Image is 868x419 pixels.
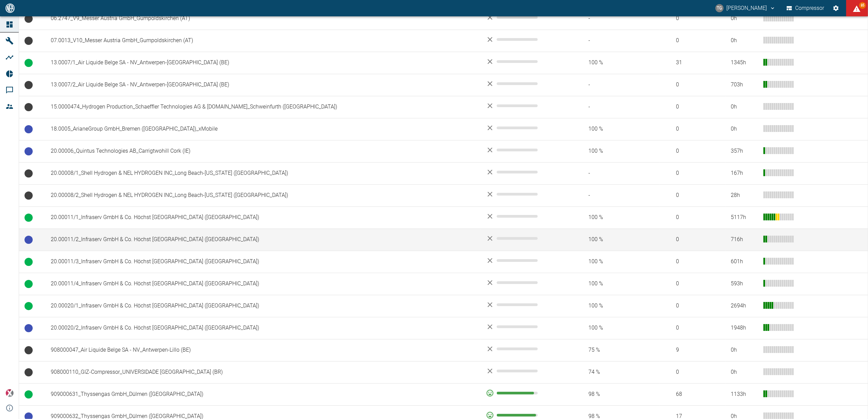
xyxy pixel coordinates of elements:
[5,389,14,397] img: Xplore Logo
[25,258,33,266] span: Betrieb
[665,236,720,244] span: 0
[665,15,720,22] span: 0
[25,103,33,111] span: Keine Daten
[578,191,654,199] span: -
[45,339,480,361] td: 908000047_Air Liquide Belge SA - NV_Antwerpen-Lillo (BE)
[45,74,480,96] td: 13.0007/2_Air Liquide Belge SA - NV_Antwerpen-[GEOGRAPHIC_DATA] (BE)
[578,81,654,89] span: -
[731,302,758,310] div: 2694 h
[731,368,758,376] div: 0 h
[731,191,758,199] div: 28 h
[578,390,654,398] span: 98 %
[578,302,654,310] span: 100 %
[45,251,480,273] td: 20.00011/3_Infraserv GmbH & Co. Höchst [GEOGRAPHIC_DATA] ([GEOGRAPHIC_DATA])
[665,59,720,67] span: 31
[25,37,33,45] span: Keine Daten
[486,13,567,21] div: No data
[45,295,480,317] td: 20.00020/1_Infraserv GmbH & Co. Höchst [GEOGRAPHIC_DATA] ([GEOGRAPHIC_DATA])
[25,147,33,155] span: Betriebsbereit
[25,302,33,310] span: Betrieb
[45,206,480,229] td: 20.00011/1_Infraserv GmbH & Co. Höchst [GEOGRAPHIC_DATA] ([GEOGRAPHIC_DATA])
[714,2,777,14] button: thomas.gregoir@neuman-esser.com
[785,2,826,14] button: Compressor
[25,125,33,133] span: Betriebsbereit
[731,37,758,45] div: 0 h
[486,323,567,331] div: No data
[731,15,758,22] div: 0 h
[665,390,720,398] span: 68
[578,15,654,22] span: -
[25,280,33,288] span: Betrieb
[25,346,33,354] span: Keine Daten
[25,214,33,222] span: Betrieb
[578,214,654,221] span: 100 %
[731,81,758,89] div: 703 h
[486,345,567,353] div: No data
[25,236,33,244] span: Betriebsbereit
[578,125,654,133] span: 100 %
[665,37,720,45] span: 0
[731,236,758,244] div: 716 h
[665,280,720,288] span: 0
[486,389,567,397] div: 91 %
[731,324,758,332] div: 1948 h
[486,168,567,176] div: No data
[665,258,720,266] span: 0
[486,80,567,88] div: No data
[731,147,758,155] div: 357 h
[665,81,720,89] span: 0
[578,59,654,67] span: 100 %
[45,7,480,30] td: 06.2747_V9_Messer Austria GmbH_Gumpoldskirchen (AT)
[665,169,720,177] span: 0
[45,273,480,295] td: 20.00011/4_Infraserv GmbH & Co. Höchst [GEOGRAPHIC_DATA] ([GEOGRAPHIC_DATA])
[578,147,654,155] span: 100 %
[830,2,842,14] button: Einstellungen
[578,103,654,111] span: -
[665,324,720,332] span: 0
[486,367,567,375] div: No data
[578,280,654,288] span: 100 %
[731,390,758,398] div: 1133 h
[25,368,33,376] span: Keine Daten
[578,37,654,45] span: -
[665,214,720,221] span: 0
[578,324,654,332] span: 100 %
[45,361,480,383] td: 908000110_GIZ-Compressor_UNIVERSIDADE [GEOGRAPHIC_DATA] (BR)
[731,103,758,111] div: 0 h
[665,147,720,155] span: 0
[486,234,567,242] div: No data
[731,169,758,177] div: 167 h
[25,390,33,399] span: Betrieb
[45,184,480,206] td: 20.00008/2_Shell Hydrogen & NEL HYDROGEN INC_Long Beach-[US_STATE] ([GEOGRAPHIC_DATA])
[665,302,720,310] span: 0
[859,2,866,9] span: 85
[45,229,480,251] td: 20.00011/2_Infraserv GmbH & Co. Höchst [GEOGRAPHIC_DATA] ([GEOGRAPHIC_DATA])
[731,59,758,67] div: 1345 h
[665,103,720,111] span: 0
[578,236,654,244] span: 100 %
[25,15,33,23] span: Keine Daten
[45,30,480,52] td: 07.0013_V10_Messer Austria GmbH_Gumpoldskirchen (AT)
[486,102,567,110] div: No data
[45,96,480,118] td: 15.0000474_Hydrogen Production_Schaeffler Technologies AG & [DOMAIN_NAME]_Schweinfurth ([GEOGRAPH...
[25,191,33,200] span: Keine Daten
[45,140,480,162] td: 20.00006_Quintus Technologies AB_Carrigtwohill Cork (IE)
[45,383,480,405] td: 909000631_Thyssengas GmbH_Dülmen ([GEOGRAPHIC_DATA])
[45,162,480,184] td: 20.00008/1_Shell Hydrogen & NEL HYDROGEN INC_Long Beach-[US_STATE] ([GEOGRAPHIC_DATA])
[486,256,567,265] div: No data
[45,52,480,74] td: 13.0007/1_Air Liquide Belge SA - NV_Antwerpen-[GEOGRAPHIC_DATA] (BE)
[486,124,567,132] div: No data
[578,368,654,376] span: 74 %
[578,169,654,177] span: -
[486,190,567,198] div: No data
[25,81,33,89] span: Keine Daten
[578,258,654,266] span: 100 %
[486,301,567,309] div: No data
[665,368,720,376] span: 0
[715,4,724,12] div: TG
[665,191,720,199] span: 0
[486,146,567,154] div: No data
[25,324,33,332] span: Betriebsbereit
[731,125,758,133] div: 0 h
[731,258,758,266] div: 601 h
